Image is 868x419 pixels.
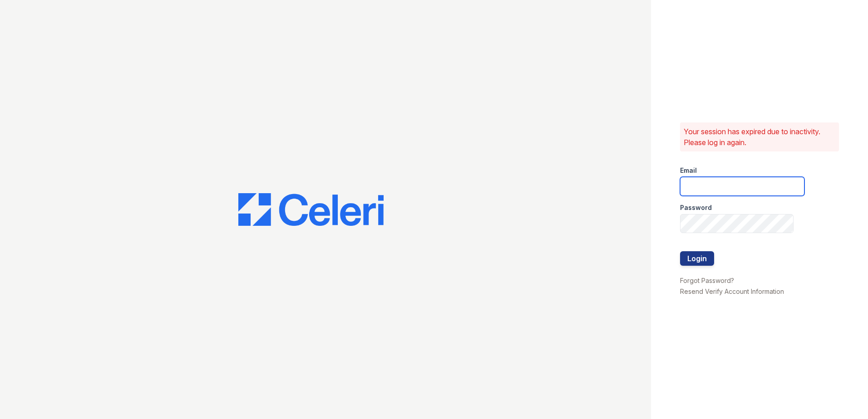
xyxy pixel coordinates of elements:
button: Login [680,251,714,266]
a: Resend Verify Account Information [680,287,784,295]
label: Email [680,166,697,175]
p: Your session has expired due to inactivity. Please log in again. [684,126,835,148]
a: Forgot Password? [680,277,734,284]
img: CE_Logo_Blue-a8612792a0a2168367f1c8372b55b34899dd931a85d93a1a3d3e32e68fde9ad4.png [238,193,384,226]
label: Password [680,203,712,212]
